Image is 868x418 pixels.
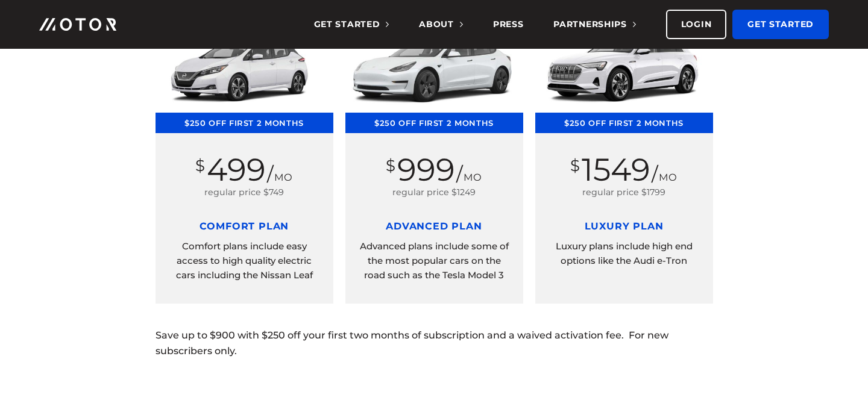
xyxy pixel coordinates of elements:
span: Mo [464,171,483,183]
span: / [650,163,659,186]
span: Mo [659,171,678,183]
div: Comfort Plan [168,220,321,233]
span: About [419,19,463,30]
div: $250 off first 2 months [345,113,523,133]
img: Comfort Plan [156,27,333,113]
span: Get Started [314,19,389,30]
div: regular price $749 [168,187,321,199]
a: Login [666,10,727,39]
div: 499 [168,154,321,190]
sup: $ [195,156,207,175]
div: 999 [357,154,511,190]
div: regular price $1799 [547,187,701,199]
a: Get Started [732,10,829,39]
p: Save up to $900 with $250 off your first two months of subscription and a waived activation fee. ... [156,328,713,358]
sup: $ [570,156,582,175]
img: Motor [39,18,116,31]
span: Mo [274,171,294,183]
sup: $ [386,156,397,175]
img: Luxury Plan [535,27,713,113]
p: Advanced plans include some of the most popular cars on the road such as the Tesla Model 3 [357,239,511,282]
span: Partnerships [553,19,635,30]
p: Comfort plans include easy access to high quality electric cars including the Nissan Leaf [168,239,321,282]
div: $250 off first 2 months [156,113,333,133]
span: / [455,163,464,186]
img: Advanced Plan [345,27,523,113]
span: / [266,163,274,186]
div: Luxury Plan [547,220,701,233]
p: Luxury plans include high end options like the Audi e-Tron [547,239,701,268]
div: $250 off first 2 months [535,113,713,133]
div: regular price $1249 [357,187,511,199]
div: 1549 [547,154,701,190]
div: Advanced Plan [357,220,511,233]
